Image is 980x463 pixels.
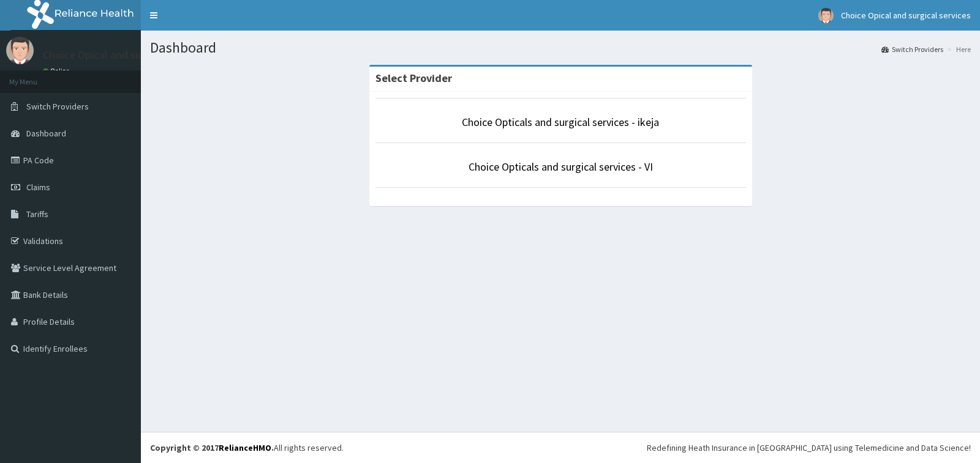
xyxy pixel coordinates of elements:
[26,101,89,112] span: Switch Providers
[818,8,834,23] img: User Image
[6,37,34,64] img: User Image
[469,160,653,174] a: Choice Opticals and surgical services - VI
[375,71,452,85] strong: Select Provider
[26,128,66,139] span: Dashboard
[43,67,72,75] a: Online
[647,442,971,454] div: Redefining Heath Insurance in [GEOGRAPHIC_DATA] using Telemedicine and Data Science!
[150,442,274,453] strong: Copyright © 2017 .
[150,40,971,56] h1: Dashboard
[141,432,980,463] footer: All rights reserved.
[43,50,209,61] p: Choice Opical and surgical services
[881,44,943,54] a: Switch Providers
[841,10,971,21] span: Choice Opical and surgical services
[26,209,48,220] span: Tariffs
[26,182,50,193] span: Claims
[219,442,271,453] a: RelianceHMO
[462,115,659,129] a: Choice Opticals and surgical services - ikeja
[944,44,971,54] li: Here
